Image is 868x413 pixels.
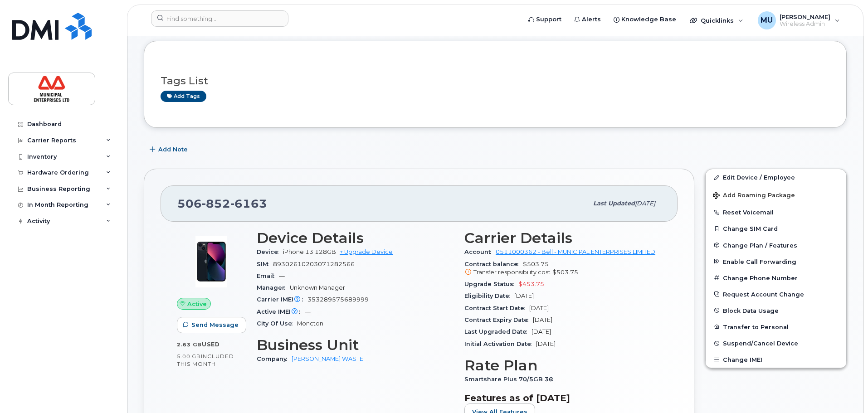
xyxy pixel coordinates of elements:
a: Edit Device / Employee [706,169,846,185]
button: Change IMEI [706,351,846,368]
h3: Business Unit [257,337,454,353]
span: $503.75 [464,261,661,277]
a: Support [522,10,568,29]
span: iPhone 13 128GB [283,248,336,255]
span: 6163 [230,197,267,210]
span: Last Upgraded Date [464,328,532,335]
span: [DATE] [635,200,655,207]
span: Active IMEI [257,308,305,315]
span: — [305,308,311,315]
span: [DATE] [536,340,556,347]
span: 506 [177,197,267,210]
span: City Of Use [257,320,297,327]
span: [DATE] [514,292,534,299]
span: Add Note [158,145,188,154]
span: Moncton [297,320,323,327]
span: Send Message [191,321,239,329]
button: Reset Voicemail [706,204,846,220]
img: image20231002-3703462-1ig824h.jpeg [184,234,239,289]
span: Unknown Manager [290,284,345,291]
span: Manager [257,284,290,291]
span: [DATE] [532,328,551,335]
span: 89302610203071282566 [273,261,355,267]
button: Transfer to Personal [706,319,846,335]
span: Contract Expiry Date [464,316,533,323]
button: Change SIM Card [706,220,846,237]
a: Alerts [568,10,607,29]
span: 353289575689999 [307,296,369,303]
span: Wireless Admin [780,20,830,28]
span: Account [464,248,496,255]
h3: Features as of [DATE] [464,393,661,403]
span: Smartshare Plus 70/5GB 36 [464,376,558,383]
span: Active [187,300,207,308]
button: Change Phone Number [706,270,846,286]
button: Send Message [177,317,246,333]
span: 2.63 GB [177,341,202,348]
span: Quicklinks [701,17,734,24]
span: — [279,272,285,279]
span: 852 [202,197,230,210]
span: Upgrade Status [464,281,518,287]
span: [PERSON_NAME] [780,13,830,20]
input: Find something... [151,10,288,27]
span: used [202,341,220,348]
span: Support [536,15,561,24]
span: [DATE] [529,305,549,311]
span: Enable Call Forwarding [723,258,796,265]
span: Contract Start Date [464,305,529,311]
span: SIM [257,261,273,267]
span: [DATE] [533,316,552,323]
span: Initial Activation Date [464,340,536,347]
span: Contract balance [464,261,523,267]
button: Request Account Change [706,286,846,302]
span: Knowledge Base [621,15,676,24]
span: Change Plan / Features [723,242,797,248]
span: Email [257,272,279,279]
h3: Device Details [257,230,454,246]
span: Alerts [582,15,601,24]
span: $503.75 [552,269,578,276]
button: Enable Call Forwarding [706,253,846,270]
a: 0511000362 - Bell - MUNICIPAL ENTERPRISES LIMITED [496,248,655,255]
span: $453.75 [518,281,544,287]
span: Suspend/Cancel Device [723,340,798,347]
h3: Carrier Details [464,230,661,246]
button: Add Note [144,141,195,158]
span: Device [257,248,283,255]
div: Matthew Uberoi [751,11,846,29]
h3: Tags List [161,75,830,87]
span: Carrier IMEI [257,296,307,303]
span: Add Roaming Package [713,192,795,200]
a: [PERSON_NAME] WASTE [292,355,363,362]
span: Company [257,355,292,362]
button: Add Roaming Package [706,185,846,204]
a: Knowledge Base [607,10,683,29]
a: + Upgrade Device [340,248,393,255]
a: Add tags [161,91,206,102]
span: Eligibility Date [464,292,514,299]
h3: Rate Plan [464,357,661,374]
span: 5.00 GB [177,353,201,360]
button: Block Data Usage [706,302,846,319]
span: included this month [177,353,234,368]
span: Transfer responsibility cost [473,269,551,276]
div: Quicklinks [683,11,750,29]
button: Suspend/Cancel Device [706,335,846,351]
button: Change Plan / Features [706,237,846,253]
span: Last updated [593,200,635,207]
span: MU [761,15,773,26]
